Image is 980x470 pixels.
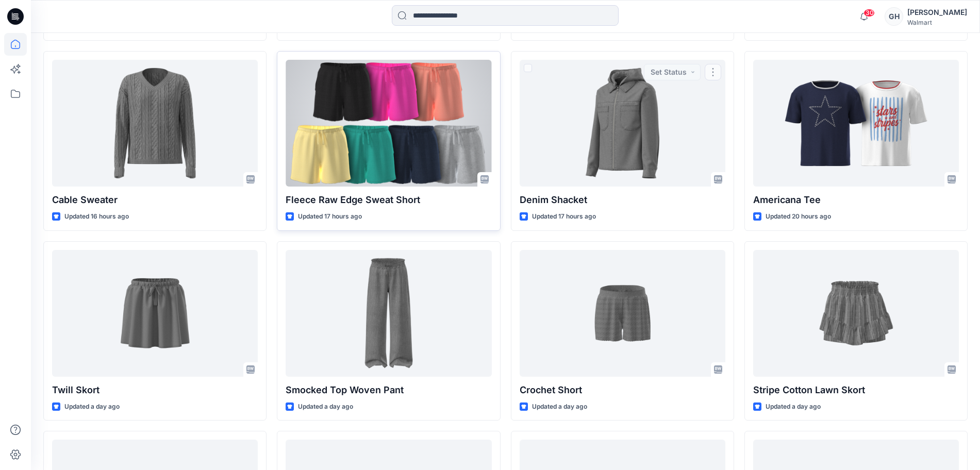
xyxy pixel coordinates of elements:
p: Denim Shacket [520,193,725,207]
a: Twill Skort [52,250,258,377]
p: Twill Skort [52,383,258,397]
a: Cable Sweater [52,60,258,187]
span: 30 [863,9,875,17]
a: Americana Tee [753,60,959,187]
p: Cable Sweater [52,193,258,207]
p: Updated a day ago [532,401,587,412]
p: Updated 20 hours ago [766,211,831,222]
a: Denim Shacket [520,60,725,187]
p: Smocked Top Woven Pant [286,383,491,397]
p: Crochet Short [520,383,725,397]
a: Crochet Short [520,250,725,377]
p: Updated 16 hours ago [64,211,129,222]
p: Stripe Cotton Lawn Skort [753,383,959,397]
p: Updated a day ago [298,401,353,412]
p: Updated 17 hours ago [532,211,596,222]
p: Updated 17 hours ago [298,211,362,222]
p: Updated a day ago [766,401,821,412]
div: GH [885,7,903,26]
a: Fleece Raw Edge Sweat Short [286,60,491,187]
a: Stripe Cotton Lawn Skort [753,250,959,377]
p: Updated a day ago [64,401,120,412]
p: Fleece Raw Edge Sweat Short [286,193,491,207]
div: Walmart [907,19,967,26]
p: Americana Tee [753,193,959,207]
a: Smocked Top Woven Pant [286,250,491,377]
div: [PERSON_NAME] [907,6,967,19]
